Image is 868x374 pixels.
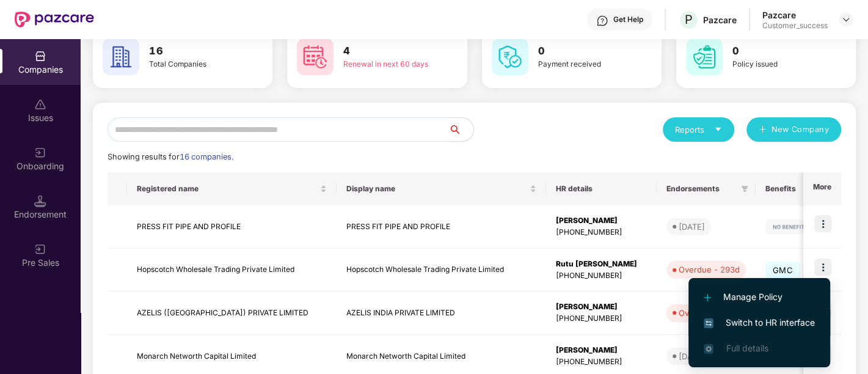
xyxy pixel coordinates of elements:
span: search [448,125,473,134]
h3: 16 [149,43,238,59]
span: Showing results for [108,152,233,161]
div: [PERSON_NAME] [556,345,647,356]
div: Pazcare [703,14,737,26]
img: svg+xml;base64,PHN2ZyB4bWxucz0iaHR0cDovL3d3dy53My5vcmcvMjAwMC9zdmciIHdpZHRoPSI2MCIgaGVpZ2h0PSI2MC... [103,38,139,75]
th: HR details [546,172,657,205]
img: New Pazcare Logo [15,12,94,28]
span: filter [739,182,751,196]
div: Overdue - 293d [679,263,740,276]
span: Endorsements [666,184,736,194]
div: [PERSON_NAME] [556,215,647,227]
span: Switch to HR interface [704,316,815,329]
img: svg+xml;base64,PHN2ZyBpZD0iQ29tcGFuaWVzIiB4bWxucz0iaHR0cDovL3d3dy53My5vcmcvMjAwMC9zdmciIHdpZHRoPS... [34,50,46,62]
td: Hopscotch Wholesale Trading Private Limited [127,249,337,292]
div: Total Companies [149,59,238,70]
div: Policy issued [732,59,822,70]
span: Registered name [137,184,318,194]
td: PRESS FIT PIPE AND PROFILE [337,205,546,249]
img: svg+xml;base64,PHN2ZyB4bWxucz0iaHR0cDovL3d3dy53My5vcmcvMjAwMC9zdmciIHdpZHRoPSI2MCIgaGVpZ2h0PSI2MC... [686,38,723,75]
img: svg+xml;base64,PHN2ZyB4bWxucz0iaHR0cDovL3d3dy53My5vcmcvMjAwMC9zdmciIHdpZHRoPSIxNi4zNjMiIGhlaWdodD... [704,344,713,354]
img: svg+xml;base64,PHN2ZyBpZD0iRHJvcGRvd24tMzJ4MzIiIHhtbG5zPSJodHRwOi8vd3d3LnczLm9yZy8yMDAwL3N2ZyIgd2... [841,15,851,24]
span: Full details [726,343,768,353]
h3: 0 [538,43,627,59]
div: [PHONE_NUMBER] [556,313,647,324]
img: svg+xml;base64,PHN2ZyB4bWxucz0iaHR0cDovL3d3dy53My5vcmcvMjAwMC9zdmciIHdpZHRoPSIxMi4yMDEiIGhlaWdodD... [704,294,711,301]
div: [DATE] [679,221,705,233]
td: AZELIS ([GEOGRAPHIC_DATA]) PRIVATE LIMITED [127,291,337,335]
th: More [803,172,841,205]
img: svg+xml;base64,PHN2ZyB3aWR0aD0iMjAiIGhlaWdodD0iMjAiIHZpZXdCb3g9IjAgMCAyMCAyMCIgZmlsbD0ibm9uZSIgeG... [34,147,46,159]
span: filter [741,185,748,193]
td: AZELIS INDIA PRIVATE LIMITED [337,291,546,335]
div: [PERSON_NAME] [556,301,647,313]
span: caret-down [714,125,722,133]
div: Renewal in next 60 days [343,59,432,70]
div: Overdue - 12d [679,307,735,319]
span: Manage Policy [704,290,815,304]
div: [PHONE_NUMBER] [556,227,647,238]
img: icon [814,215,831,232]
div: Customer_success [762,21,828,31]
img: svg+xml;base64,PHN2ZyB4bWxucz0iaHR0cDovL3d3dy53My5vcmcvMjAwMC9zdmciIHdpZHRoPSI2MCIgaGVpZ2h0PSI2MC... [297,38,334,75]
h3: 0 [732,43,822,59]
th: Registered name [127,172,337,205]
td: PRESS FIT PIPE AND PROFILE [127,205,337,249]
span: New Company [771,123,830,136]
div: Reports [675,123,722,136]
img: svg+xml;base64,PHN2ZyB4bWxucz0iaHR0cDovL3d3dy53My5vcmcvMjAwMC9zdmciIHdpZHRoPSIxNiIgaGVpZ2h0PSIxNi... [704,318,713,328]
img: svg+xml;base64,PHN2ZyBpZD0iSXNzdWVzX2Rpc2FibGVkIiB4bWxucz0iaHR0cDovL3d3dy53My5vcmcvMjAwMC9zdmciIH... [34,98,46,111]
button: plusNew Company [746,117,841,142]
img: svg+xml;base64,PHN2ZyBpZD0iSGVscC0zMngzMiIgeG1sbnM9Imh0dHA6Ly93d3cudzMub3JnLzIwMDAvc3ZnIiB3aWR0aD... [596,15,608,27]
div: [DATE] [679,350,705,362]
span: P [685,12,693,27]
div: [PHONE_NUMBER] [556,356,647,368]
h3: 4 [343,43,432,59]
span: GMC [765,262,800,279]
span: Display name [346,184,527,194]
span: 16 companies. [180,152,233,161]
img: svg+xml;base64,PHN2ZyB4bWxucz0iaHR0cDovL3d3dy53My5vcmcvMjAwMC9zdmciIHdpZHRoPSI2MCIgaGVpZ2h0PSI2MC... [492,38,528,75]
div: Pazcare [762,9,828,21]
img: svg+xml;base64,PHN2ZyB4bWxucz0iaHR0cDovL3d3dy53My5vcmcvMjAwMC9zdmciIHdpZHRoPSIxMjIiIGhlaWdodD0iMj... [765,219,840,234]
span: plus [759,125,767,135]
img: svg+xml;base64,PHN2ZyB3aWR0aD0iMjAiIGhlaWdodD0iMjAiIHZpZXdCb3g9IjAgMCAyMCAyMCIgZmlsbD0ibm9uZSIgeG... [34,243,46,255]
div: Payment received [538,59,627,70]
td: Hopscotch Wholesale Trading Private Limited [337,249,546,292]
div: Rutu [PERSON_NAME] [556,258,647,270]
img: icon [814,258,831,276]
div: Get Help [613,15,643,24]
img: svg+xml;base64,PHN2ZyB3aWR0aD0iMTQuNSIgaGVpZ2h0PSIxNC41IiB2aWV3Qm94PSIwIDAgMTYgMTYiIGZpbGw9Im5vbm... [34,195,46,207]
th: Display name [337,172,546,205]
button: search [448,117,474,142]
div: [PHONE_NUMBER] [556,270,647,282]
